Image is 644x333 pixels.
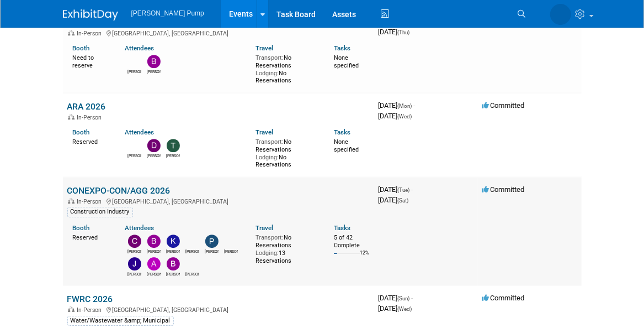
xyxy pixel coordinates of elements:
[147,139,161,152] img: David Perry
[224,248,238,254] div: Ryan McHugh
[77,306,105,314] span: In-Person
[73,52,109,69] div: Need to reserve
[334,128,350,136] a: Tasks
[67,196,370,205] div: [GEOGRAPHIC_DATA], [GEOGRAPHIC_DATA]
[67,316,174,326] div: Water/Wastewater &amp; Municipal
[67,185,171,196] a: CONEXPO-CON/AGG 2026
[131,9,204,17] span: [PERSON_NAME] Pump
[225,235,238,248] img: Ryan McHugh
[127,248,141,254] div: Christopher Thompson
[256,154,279,161] span: Lodging:
[398,29,410,35] span: (Thu)
[128,55,141,68] img: Amanda Smith
[482,294,525,302] span: Committed
[398,103,412,109] span: (Mon)
[205,248,219,254] div: Patrick Champagne
[147,270,161,277] div: Allan Curry
[186,235,199,248] img: Amanda Smith
[379,185,413,194] span: [DATE]
[67,101,106,112] a: ARA 2026
[482,185,525,194] span: Committed
[256,249,279,257] span: Lodging:
[412,185,413,194] span: -
[379,294,413,302] span: [DATE]
[398,197,409,204] span: (Sat)
[166,152,180,159] div: Terry Guerra
[147,55,161,68] img: Bobby Zitzka
[256,128,273,136] a: Travel
[68,114,74,119] img: In-Person Event
[125,224,154,232] a: Attendees
[256,224,273,232] a: Travel
[147,257,161,270] img: Allan Curry
[127,270,141,277] div: Jake Sowders
[147,248,161,254] div: Bobby Zitzka
[379,196,409,204] span: [DATE]
[379,112,412,120] span: [DATE]
[186,257,199,270] img: Rachel Court
[256,232,317,264] div: No Reservations 13 Reservations
[398,113,412,119] span: (Wed)
[147,235,161,248] img: Bobby Zitzka
[73,224,90,232] a: Booth
[256,138,284,145] span: Transport:
[256,70,279,77] span: Lodging:
[147,68,161,75] div: Bobby Zitzka
[379,304,412,313] span: [DATE]
[127,68,141,75] div: Amanda Smith
[128,257,141,270] img: Jake Sowders
[128,139,141,152] img: Amanda Smith
[67,28,370,37] div: [GEOGRAPHIC_DATA], [GEOGRAPHIC_DATA]
[127,152,141,159] div: Amanda Smith
[334,44,350,52] a: Tasks
[414,101,416,110] span: -
[68,306,74,312] img: In-Person Event
[73,232,109,242] div: Reserved
[334,138,359,153] span: None specified
[256,44,273,52] a: Travel
[73,136,109,146] div: Reserved
[125,128,154,136] a: Attendees
[147,152,161,159] div: David Perry
[77,30,105,37] span: In-Person
[412,294,413,302] span: -
[63,9,118,20] img: ExhibitDay
[67,294,113,304] a: FWRC 2026
[185,270,199,277] div: Rachel Court
[167,139,180,152] img: Terry Guerra
[550,4,571,25] img: Amanda Smith
[68,30,74,35] img: In-Person Event
[334,224,350,232] a: Tasks
[334,234,370,249] div: 5 of 42 Complete
[73,128,90,136] a: Booth
[398,187,410,193] span: (Tue)
[125,44,154,52] a: Attendees
[256,52,317,85] div: No Reservations No Reservations
[167,257,180,270] img: Brian Lee
[77,198,105,205] span: In-Person
[128,235,141,248] img: Christopher Thompson
[256,136,317,169] div: No Reservations No Reservations
[398,306,412,312] span: (Wed)
[398,295,410,301] span: (Sun)
[379,28,410,36] span: [DATE]
[185,248,199,254] div: Amanda Smith
[77,114,105,121] span: In-Person
[73,44,90,52] a: Booth
[166,248,180,254] div: Kelly Seliga
[360,250,369,265] td: 12%
[205,235,219,248] img: Patrick Champagne
[68,198,74,204] img: In-Person Event
[256,234,284,241] span: Transport:
[256,54,284,61] span: Transport:
[67,207,133,217] div: Construction Industry
[379,101,416,110] span: [DATE]
[67,305,370,314] div: [GEOGRAPHIC_DATA], [GEOGRAPHIC_DATA]
[167,235,180,248] img: Kelly Seliga
[334,54,359,69] span: None specified
[166,270,180,277] div: Brian Lee
[482,101,525,110] span: Committed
